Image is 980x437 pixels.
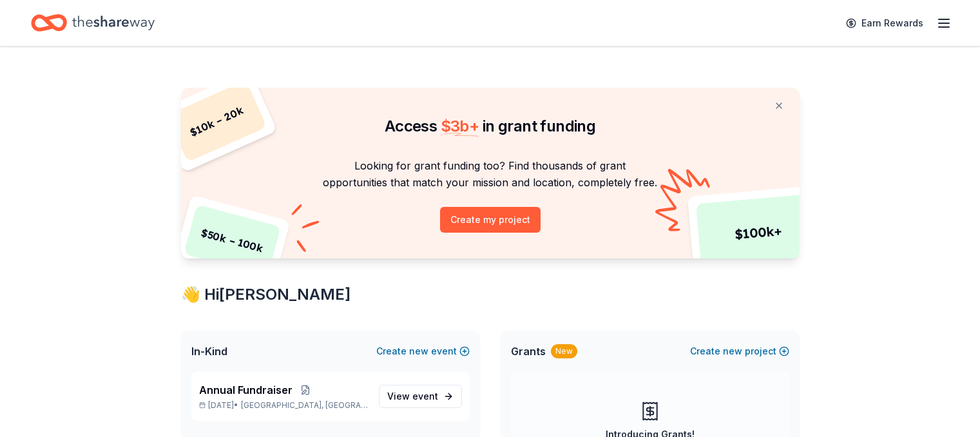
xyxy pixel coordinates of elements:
button: Createnewproject [690,344,789,359]
div: $ 10k – 20k [166,80,267,162]
p: [DATE] • [199,400,369,411]
span: [GEOGRAPHIC_DATA], [GEOGRAPHIC_DATA] [241,400,368,411]
span: Access in grant funding [385,117,595,135]
span: event [412,391,438,402]
a: Home [31,8,155,38]
span: $ 3b + [441,117,479,135]
span: new [723,344,742,359]
span: In-Kind [191,344,227,359]
div: New [551,344,577,358]
p: Looking for grant funding too? Find thousands of grant opportunities that match your mission and ... [197,157,784,191]
a: View event [379,385,462,408]
button: Create my project [440,207,541,233]
span: new [409,344,428,359]
button: Createnewevent [376,344,470,359]
div: 👋 Hi [PERSON_NAME] [181,284,800,305]
span: Annual Fundraiser [199,382,293,398]
span: View [387,389,438,404]
span: Grants [511,344,546,359]
a: Earn Rewards [838,12,931,35]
